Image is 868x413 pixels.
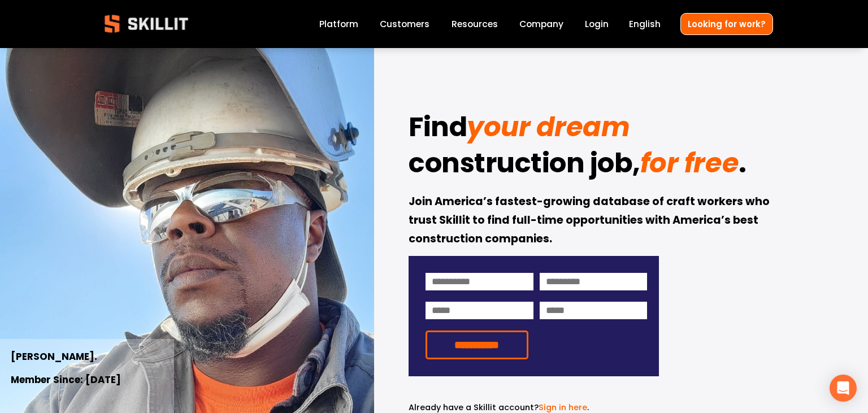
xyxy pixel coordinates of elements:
em: for free [640,144,739,182]
strong: Member Since: [DATE] [11,372,121,389]
span: Resources [452,18,498,31]
strong: [PERSON_NAME]. [11,349,97,366]
a: Platform [319,16,358,32]
img: Skillit [95,7,198,41]
a: Sign in here [539,402,587,413]
strong: . [739,142,747,189]
div: Open Intercom Messenger [830,375,857,402]
strong: construction job, [409,142,640,189]
a: Looking for work? [680,13,773,35]
div: language picker [629,16,661,32]
span: Already have a Skillit account? [409,402,539,413]
a: folder dropdown [452,16,498,32]
em: your dream [467,108,630,146]
strong: Join America’s fastest-growing database of craft workers who trust Skillit to find full-time oppo... [409,193,772,249]
a: Company [519,16,563,32]
a: Customers [380,16,429,32]
strong: Find [409,106,467,153]
span: English [629,18,661,31]
a: Login [585,16,609,32]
